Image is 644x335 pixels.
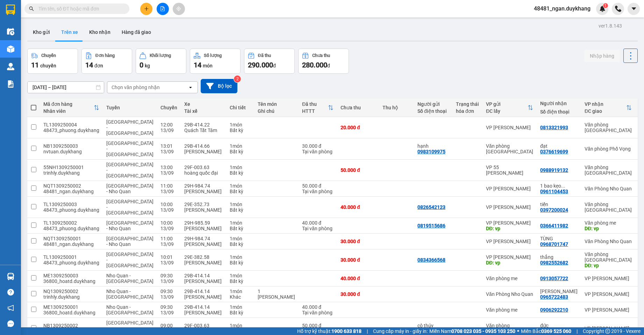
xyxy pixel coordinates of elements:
[517,330,519,333] span: ⚪️
[184,226,223,231] div: [PERSON_NAME]
[230,220,251,226] div: 1 món
[451,328,515,334] strong: 0708 023 035 - 0935 103 250
[528,4,596,13] span: 48481_ngan.duykhang
[486,276,533,281] div: Văn phòng me
[160,165,177,170] div: 13:00
[160,260,177,265] div: 13/09
[486,260,533,265] div: DĐ: vp
[184,294,223,300] div: [PERSON_NAME]
[43,289,99,294] div: NQ1309250002
[160,226,177,231] div: 13/09
[66,36,131,45] b: Gửi khách hàng
[540,241,568,247] div: 0968701747
[184,241,223,247] div: [PERSON_NAME]
[160,289,177,294] div: 09:30
[184,254,223,260] div: 29E-382.58
[43,310,99,315] div: 36800_hoatd.duykhang
[184,207,223,213] div: [PERSON_NAME]
[43,273,99,278] div: ME1309250003
[7,45,14,53] img: warehouse-icon
[160,241,177,247] div: 13/09
[106,105,153,110] div: Tuyến
[43,207,99,213] div: 48473_phuong.duykhang
[302,323,334,328] div: 50.000 đ
[43,189,99,194] div: 48481_ngan.duykhang
[302,143,334,149] div: 30.000 đ
[486,108,528,114] div: ĐC lấy
[605,329,610,334] span: copyright
[184,273,223,278] div: 29B-414.14
[482,99,537,117] th: Toggle SortBy
[43,183,99,189] div: NQT1309250002
[230,273,251,278] div: 1 món
[302,149,334,154] div: Tại văn phòng
[43,294,99,300] div: trinhly.duykhang
[194,61,201,69] span: 14
[112,84,160,91] div: Chọn văn phòng nhận
[417,108,449,114] div: Số điện thoại
[94,63,103,68] span: đơn
[540,254,578,260] div: thắng
[139,61,143,69] span: 0
[585,226,632,231] div: DĐ: vp
[7,320,14,327] span: message
[540,143,578,149] div: đạt
[599,6,606,12] img: icon-new-feature
[230,170,251,176] div: Bất kỳ
[203,63,213,68] span: món
[43,323,99,328] div: NB1309250002
[160,170,177,176] div: 13/09
[561,183,565,189] span: ...
[540,149,568,154] div: 0376619699
[540,183,578,189] div: 1 bao kẹo trắng
[184,304,223,310] div: 29B-414.14
[540,125,568,130] div: 0813321993
[230,304,251,310] div: 1 món
[184,108,223,114] div: Tài xế
[230,183,251,189] div: 1 món
[585,202,632,213] div: Văn phòng [GEOGRAPHIC_DATA]
[540,101,578,106] div: Người nhận
[230,260,251,265] div: Bất kỳ
[56,24,84,41] button: Trên xe
[585,252,632,263] div: Văn phòng [GEOGRAPHIC_DATA]
[486,125,533,130] div: VP [PERSON_NAME]
[106,252,153,268] span: [GEOGRAPHIC_DATA] - [GEOGRAPHIC_DATA]
[234,75,241,82] sup: 2
[106,199,153,216] span: [GEOGRAPHIC_DATA] - [GEOGRAPHIC_DATA]
[631,6,637,12] span: caret-down
[160,6,165,11] span: file-add
[302,108,328,114] div: HTTT
[230,294,251,300] div: Khác
[160,254,177,260] div: 10:01
[95,53,115,58] div: Đơn hàng
[302,183,334,189] div: 50.000 đ
[184,189,223,194] div: [PERSON_NAME]
[230,236,251,241] div: 1 món
[456,108,479,114] div: hóa đơn
[160,105,177,110] div: Chuyến
[248,61,273,69] span: 290.000
[7,305,14,311] span: notification
[39,26,159,35] li: Hotline: 19003086
[230,165,251,170] div: 1 món
[341,125,375,130] div: 20.000 đ
[486,307,533,313] div: Văn phòng me
[540,307,568,313] div: 0906292210
[43,304,99,310] div: ME1309250001
[160,128,177,133] div: 13/09
[176,6,181,11] span: aim
[184,260,223,265] div: [PERSON_NAME]
[27,49,78,74] button: Chuyến11chuyến
[486,323,533,334] div: Văn phòng [GEOGRAPHIC_DATA]
[9,9,44,44] img: logo.jpg
[230,128,251,133] div: Bất kỳ
[43,241,99,247] div: 48481_ngan.duykhang
[604,3,607,8] span: 1
[581,99,635,117] th: Toggle SortBy
[417,323,449,328] div: cô thúy
[160,143,177,149] div: 13:01
[540,223,568,228] div: 0366411982
[204,53,222,58] div: Số lượng
[302,310,334,315] div: Tại văn phòng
